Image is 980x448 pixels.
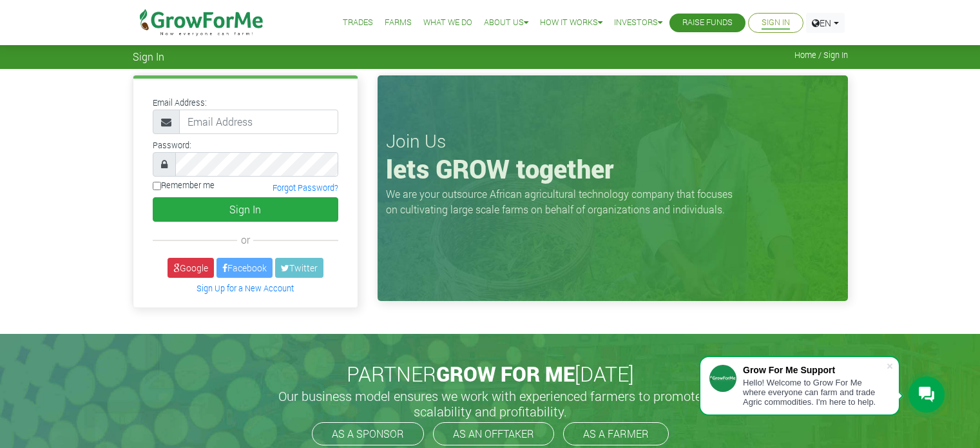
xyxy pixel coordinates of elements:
h2: PARTNER [DATE] [138,362,843,386]
input: Email Address [179,110,338,134]
a: How it Works [540,16,602,30]
span: Home / Sign In [794,50,848,60]
input: Remember me [153,182,161,190]
a: About Us [484,16,528,30]
label: Email Address: [153,97,207,109]
a: Investors [614,16,662,30]
a: AS AN OFFTAKER [433,422,554,445]
div: or [153,232,338,248]
div: Hello! Welcome to Grow For Me where everyone can farm and trade Agric commodities. I'm here to help. [743,378,886,407]
h3: Join Us [386,130,840,152]
a: Trades [343,16,373,30]
span: Sign In [133,50,164,63]
button: Sign In [153,197,338,222]
label: Remember me [153,179,215,191]
h5: Our business model ensures we work with experienced farmers to promote scalability and profitabil... [265,388,716,419]
a: AS A FARMER [563,422,669,445]
a: Forgot Password? [273,182,338,193]
h1: lets GROW together [386,153,840,184]
a: AS A SPONSOR [312,422,424,445]
a: EN [806,13,845,33]
a: Farms [385,16,412,30]
label: Password: [153,139,191,151]
div: Grow For Me Support [743,365,886,375]
a: Sign Up for a New Account [197,283,294,293]
a: Google [168,258,214,278]
a: Raise Funds [682,16,733,30]
a: What We Do [423,16,472,30]
p: We are your outsource African agricultural technology company that focuses on cultivating large s... [386,186,740,217]
a: Sign In [762,16,790,30]
span: GROW FOR ME [436,360,575,387]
